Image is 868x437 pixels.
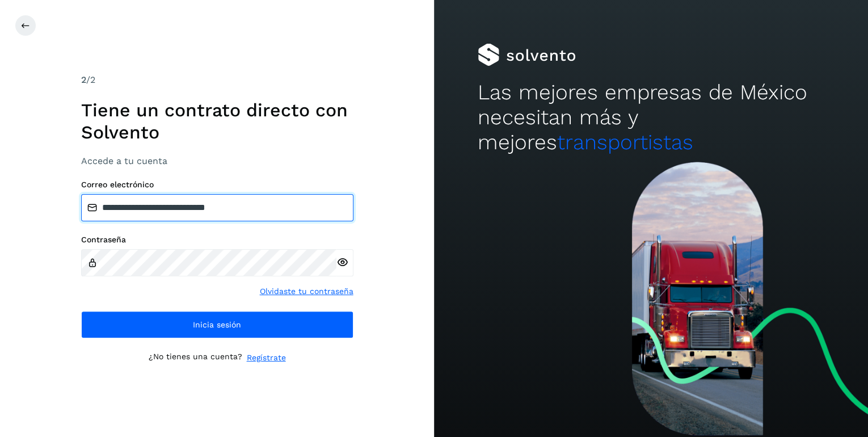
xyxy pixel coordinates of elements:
[478,80,825,156] h2: Las mejores empresas de México necesitan más y mejores
[81,74,86,85] span: 2
[81,311,353,338] button: Inicia sesión
[149,352,242,364] p: ¿No tienes una cuenta?
[247,352,286,364] a: Regístrate
[193,321,241,329] span: Inicia sesión
[81,73,353,87] div: /2
[81,235,353,245] label: Contraseña
[81,99,353,143] h1: Tiene un contrato directo con Solvento
[81,180,353,190] label: Correo electrónico
[81,156,353,166] h3: Accede a tu cuenta
[557,130,693,154] span: transportistas
[260,285,353,297] a: Olvidaste tu contraseña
